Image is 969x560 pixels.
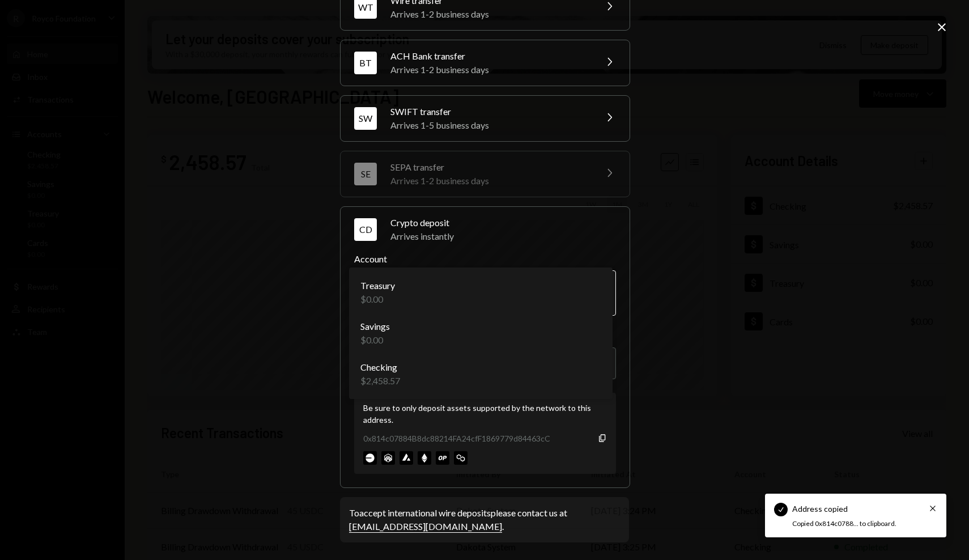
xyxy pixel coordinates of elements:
img: avalanche-mainnet [399,451,413,465]
img: ethereum-mainnet [418,451,431,465]
div: ACH Bank transfer [390,49,589,63]
div: $2,458.57 [360,374,400,388]
div: SEPA transfer [390,160,589,174]
div: CD [354,218,377,241]
div: SE [354,163,377,185]
div: $0.00 [360,333,390,347]
img: base-mainnet [363,451,377,465]
div: 0x814c07884B8dc88214FA24cfF1869779d84463cC [363,432,550,444]
div: Copied 0x814c0788... to clipboard. [792,519,912,529]
img: arbitrum-mainnet [381,451,395,465]
div: Treasury [360,279,395,292]
img: polygon-mainnet [454,451,467,465]
div: Savings [360,320,390,333]
div: Arrives 1-2 business days [390,63,589,77]
div: Arrives instantly [390,230,616,243]
div: $0.00 [360,292,395,306]
div: SW [354,107,377,130]
div: Arrives 1-5 business days [390,118,589,132]
div: Crypto deposit [390,216,616,230]
label: Account [354,252,616,266]
div: Be sure to only deposit assets supported by the network to this address. [363,402,607,426]
div: BT [354,52,377,74]
div: SWIFT transfer [390,105,589,118]
img: optimism-mainnet [436,451,449,465]
div: Checking [360,360,400,374]
div: Arrives 1-2 business days [390,174,589,188]
div: To accept international wire deposits please contact us at . [349,506,620,533]
a: [EMAIL_ADDRESS][DOMAIN_NAME] [349,521,502,533]
div: Address copied [792,503,848,515]
div: Arrives 1-2 business days [390,7,589,21]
